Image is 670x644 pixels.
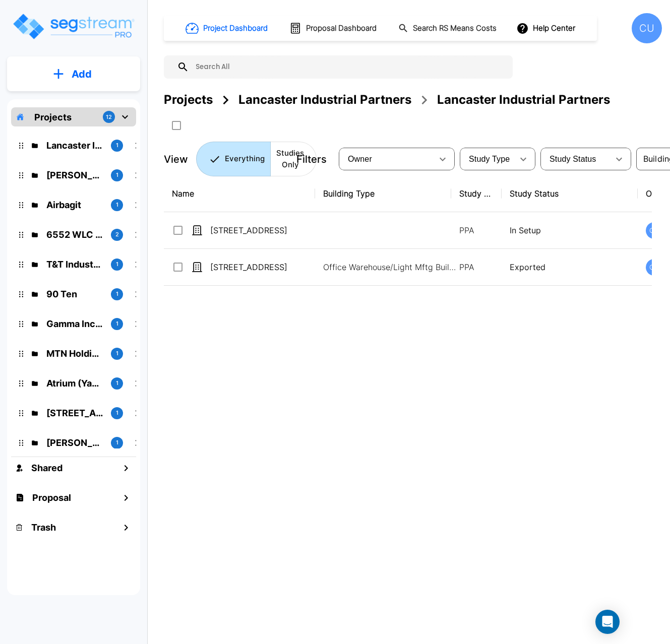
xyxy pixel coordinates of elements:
p: [STREET_ADDRESS] [210,261,311,273]
p: 1 [116,171,118,179]
p: MTN Holdings [46,347,103,360]
button: Studies Only [270,142,317,176]
span: Study Type [469,155,510,163]
h1: Proposal Dashboard [306,23,377,34]
p: In Setup [510,224,630,236]
div: CU [646,222,662,239]
th: Study Status [502,175,638,212]
h1: Project Dashboard [203,23,268,34]
p: Steve Carmadalian [46,168,103,182]
p: Office Warehouse/Light Mftg Building, Office Warehouse/Light Mftg Site [323,261,459,273]
p: 2 [115,230,119,239]
div: Platform [196,142,317,176]
img: Logo [12,12,135,41]
p: T&T Industrial Partners [46,257,103,271]
h1: Proposal [32,491,71,504]
p: PPA [459,261,494,273]
span: Study Status [550,155,596,163]
button: Everything [196,142,271,176]
button: Search RS Means Costs [394,19,502,38]
p: Gamma Income [46,317,103,331]
p: Add [72,67,92,82]
button: Help Center [514,19,579,38]
h1: Shared [31,461,63,475]
p: 90 Ten [46,287,103,301]
p: 1 [116,438,118,447]
p: Atrium (Yaya Holdings) [46,376,103,390]
p: Exported [510,261,630,273]
p: 12 [106,113,112,121]
p: Nabavi [46,436,103,449]
p: 1 [116,201,118,209]
p: Studies Only [276,148,304,170]
th: Name [164,175,315,212]
p: 1 [116,409,118,417]
p: 1 [116,141,118,150]
div: Open Intercom Messenger [595,610,620,634]
th: Study Type [451,175,502,212]
div: Select [462,145,513,173]
div: Select [542,145,609,173]
button: SelectAll [166,115,187,136]
input: Search All [189,55,508,79]
p: Lancaster Industrial Partners [46,139,103,152]
h1: Search RS Means Costs [413,23,497,34]
p: 1 [116,379,118,388]
p: Airbagit [46,198,103,212]
p: 1 [116,260,118,269]
div: Lancaster Industrial Partners [238,91,411,109]
div: Projects [164,91,213,109]
th: Building Type [315,175,451,212]
div: Lancaster Industrial Partners [437,91,610,109]
div: CU [646,259,662,276]
p: PPA [459,224,494,236]
div: CU [632,13,662,43]
button: Proposal Dashboard [285,18,382,39]
p: 315 S Hamel Rd [46,406,103,420]
p: Everything [225,153,265,165]
button: Project Dashboard [181,17,273,39]
p: Projects [34,110,72,124]
p: 1 [116,290,118,298]
p: View [164,152,188,167]
div: Select [341,145,433,173]
span: Owner [348,155,372,163]
p: 6552 WLC LCC [46,228,103,241]
button: Add [7,59,140,89]
h1: Trash [31,521,56,534]
p: [STREET_ADDRESS] [210,224,311,236]
p: 1 [116,319,118,328]
p: 1 [116,349,118,358]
